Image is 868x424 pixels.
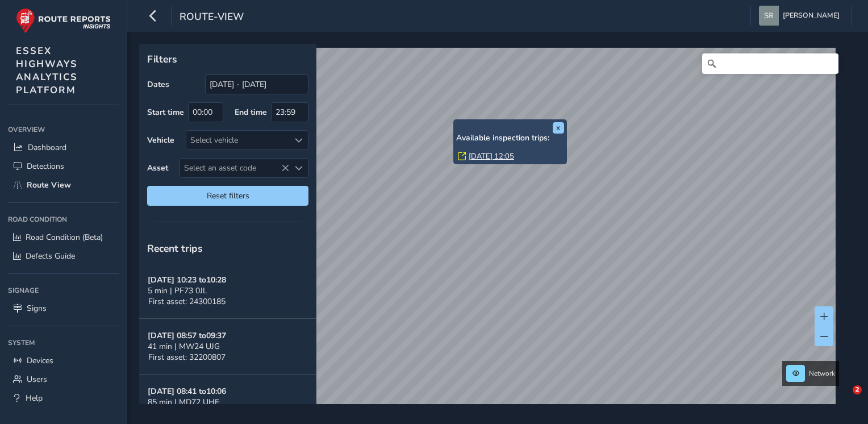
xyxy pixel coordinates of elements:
h6: Available inspection trips: [456,134,564,143]
input: Search [702,53,838,74]
span: 41 min | MW24 UJG [148,341,220,352]
button: Reset filters [147,186,308,206]
span: Detections [27,161,64,172]
span: Recent trips [147,242,203,255]
div: Signage [8,282,119,299]
button: [PERSON_NAME] [759,6,844,26]
a: [DATE] 12:05 [469,151,514,161]
span: Help [26,393,43,404]
span: Users [27,374,47,385]
button: x [553,122,564,134]
strong: [DATE] 10:23 to 10:28 [148,275,226,285]
span: Defects Guide [26,251,75,261]
span: Network [809,369,835,378]
div: System [8,334,119,351]
a: Detections [8,157,119,176]
div: Overview [8,121,119,138]
span: Dashboard [28,142,66,153]
span: First asset: 32200807 [148,352,226,363]
img: rr logo [16,8,111,34]
span: Reset filters [156,190,300,201]
span: Road Condition (Beta) [26,232,103,243]
a: Signs [8,299,119,318]
div: Select vehicle [186,131,289,149]
a: Route View [8,176,119,194]
span: First asset: 24300185 [148,296,226,307]
span: [PERSON_NAME] [783,6,840,26]
a: Devices [8,351,119,370]
span: 5 min | PF73 0JL [148,285,207,296]
div: Road Condition [8,211,119,228]
span: Signs [27,303,47,314]
span: Route View [27,180,71,190]
p: Filters [147,52,308,66]
a: Dashboard [8,138,119,157]
span: 85 min | MD72 UHE [148,397,219,408]
label: Asset [147,163,168,173]
button: [DATE] 08:57 to09:3741 min | MW24 UJGFirst asset: 32200807 [139,319,316,375]
label: Start time [147,107,184,118]
span: route-view [180,10,244,26]
span: Devices [27,355,53,366]
img: diamond-layout [759,6,779,26]
canvas: Map [143,48,836,417]
div: Select an asset code [289,159,308,177]
a: Road Condition (Beta) [8,228,119,247]
label: Vehicle [147,135,174,146]
span: Select an asset code [180,159,289,177]
label: End time [235,107,267,118]
span: ESSEX HIGHWAYS ANALYTICS PLATFORM [16,44,78,97]
span: 2 [853,385,862,394]
iframe: Intercom live chat [829,385,857,413]
a: Defects Guide [8,247,119,265]
a: Users [8,370,119,389]
strong: [DATE] 08:57 to 09:37 [148,330,226,341]
strong: [DATE] 08:41 to 10:06 [148,386,226,397]
label: Dates [147,79,169,90]
button: [DATE] 10:23 to10:285 min | PF73 0JLFirst asset: 24300185 [139,263,316,319]
a: Help [8,389,119,408]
